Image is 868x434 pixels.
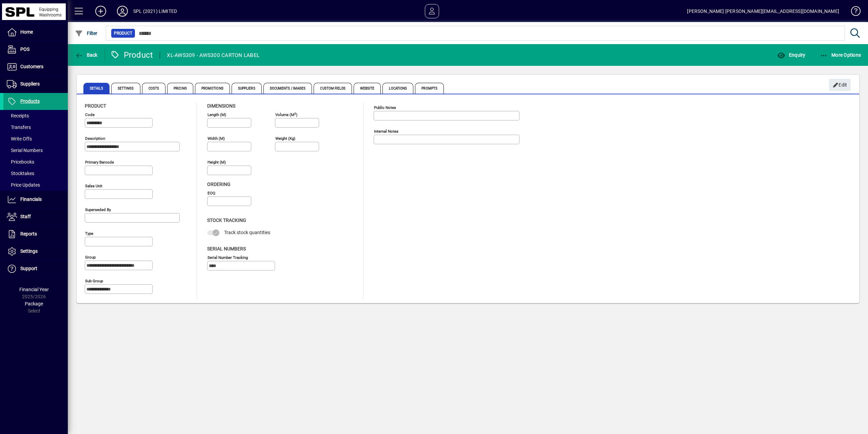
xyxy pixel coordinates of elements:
mat-label: Group [85,255,96,260]
mat-label: Sales unit [85,184,102,188]
mat-label: Code [85,112,95,117]
span: Product [85,103,106,109]
a: Customers [3,58,68,75]
span: Financials [20,196,42,202]
a: Settings [3,243,68,260]
mat-label: Width (m) [208,136,225,141]
span: Customers [20,64,43,69]
mat-label: Serial Number tracking [208,255,248,260]
button: Edit [829,79,851,91]
span: Settings [20,248,38,254]
div: [PERSON_NAME] [PERSON_NAME][EMAIL_ADDRESS][DOMAIN_NAME] [687,6,839,17]
span: Dimensions [207,103,235,109]
mat-label: Sub group [85,279,103,283]
div: Product [110,50,153,60]
a: Price Updates [3,179,68,191]
mat-label: EOQ [208,191,215,195]
span: Stock Tracking [207,218,246,223]
mat-label: Weight (Kg) [275,136,295,141]
a: Write Offs [3,133,68,145]
button: Filter [73,27,99,39]
span: Product [114,30,132,37]
span: Ordering [207,182,231,187]
mat-label: Length (m) [208,112,226,117]
a: Staff [3,208,68,225]
a: Support [3,260,68,277]
span: Reports [20,231,37,237]
span: Suppliers [232,83,262,94]
span: Package [25,301,43,306]
span: Prompts [415,83,444,94]
span: Transfers [7,125,31,130]
a: Receipts [3,110,68,121]
span: Suppliers [20,81,40,87]
a: Pricebooks [3,156,68,168]
a: Stocktakes [3,168,68,179]
button: Back [73,49,99,61]
a: Serial Numbers [3,145,68,156]
span: Write Offs [7,136,32,141]
span: More Options [820,52,861,58]
span: Pricebooks [7,159,34,165]
span: Serial Numbers [207,246,246,251]
span: Filter [75,31,98,36]
mat-label: Superseded by [85,207,111,212]
span: Staff [20,214,31,219]
span: Custom Fields [314,83,352,94]
button: More Options [818,49,863,61]
a: Suppliers [3,76,68,93]
mat-label: Description [85,136,105,141]
mat-label: Type [85,231,93,236]
span: Support [20,266,37,271]
span: Settings [111,83,140,94]
mat-label: Primary barcode [85,160,114,165]
mat-label: Public Notes [374,105,396,110]
span: Stocktakes [7,171,34,176]
button: Enquiry [775,49,807,61]
span: Details [83,83,110,94]
span: Website [354,83,381,94]
span: Promotions [195,83,230,94]
span: Products [20,98,40,104]
button: Profile [112,5,133,17]
a: Home [3,24,68,41]
a: POS [3,41,68,58]
span: Pricing [167,83,193,94]
a: Knowledge Base [846,1,860,23]
span: Edit [833,79,847,91]
span: Price Updates [7,182,40,188]
span: Track stock quantities [224,230,270,235]
div: XL-AWS309 - AWS300 CARTON LABEL [167,50,259,61]
button: Add [90,5,112,17]
span: Back [75,52,98,58]
div: SPL (2021) LIMITED [133,6,177,17]
span: Enquiry [777,52,805,58]
span: Serial Numbers [7,148,43,153]
span: Documents / Images [263,83,312,94]
a: Reports [3,226,68,243]
span: Locations [382,83,413,94]
span: Receipts [7,113,29,118]
span: Financial Year [19,287,49,292]
mat-label: Internal Notes [374,129,398,134]
a: Financials [3,191,68,208]
span: Costs [142,83,166,94]
app-page-header-button: Back [68,49,105,61]
a: Transfers [3,121,68,133]
span: Home [20,29,33,35]
mat-label: Volume (m ) [275,112,297,117]
mat-label: Height (m) [208,160,226,165]
span: POS [20,46,29,52]
sup: 3 [294,112,296,115]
